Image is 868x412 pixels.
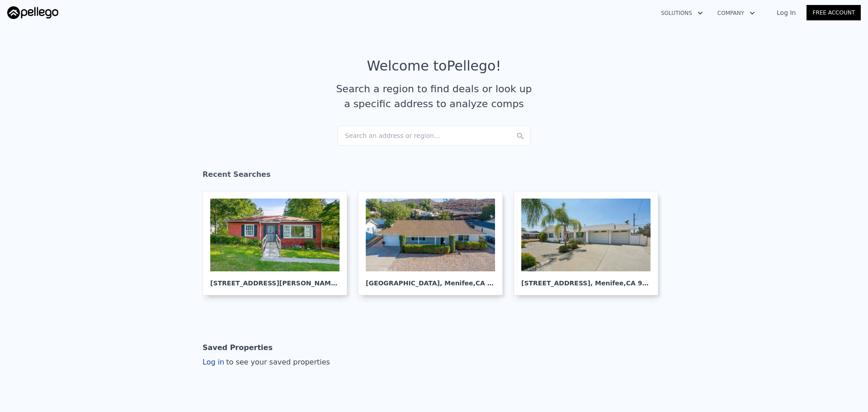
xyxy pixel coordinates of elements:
span: to see your saved properties [224,358,330,366]
div: [GEOGRAPHIC_DATA] , Menifee [366,271,495,288]
img: Pellego [7,6,58,19]
button: Solutions [654,5,710,21]
a: Log In [766,8,807,17]
span: , CA 92586 [473,279,509,287]
div: [STREET_ADDRESS] , Menifee [521,271,651,288]
a: Free Account [807,5,861,20]
div: Log in [203,357,330,368]
div: Welcome to Pellego ! [367,58,501,74]
div: [STREET_ADDRESS][PERSON_NAME] , [GEOGRAPHIC_DATA] [210,271,340,288]
a: [STREET_ADDRESS], Menifee,CA 92586 [514,191,665,295]
a: [STREET_ADDRESS][PERSON_NAME], [GEOGRAPHIC_DATA] [203,191,354,295]
span: , CA 92586 [623,279,660,287]
a: [GEOGRAPHIC_DATA], Menifee,CA 92586 [358,191,510,295]
button: Company [710,5,762,21]
div: Recent Searches [203,162,665,191]
div: Search a region to find deals or look up a specific address to analyze comps [333,81,535,111]
div: Saved Properties [203,339,273,357]
div: Search an address or region... [337,126,531,146]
